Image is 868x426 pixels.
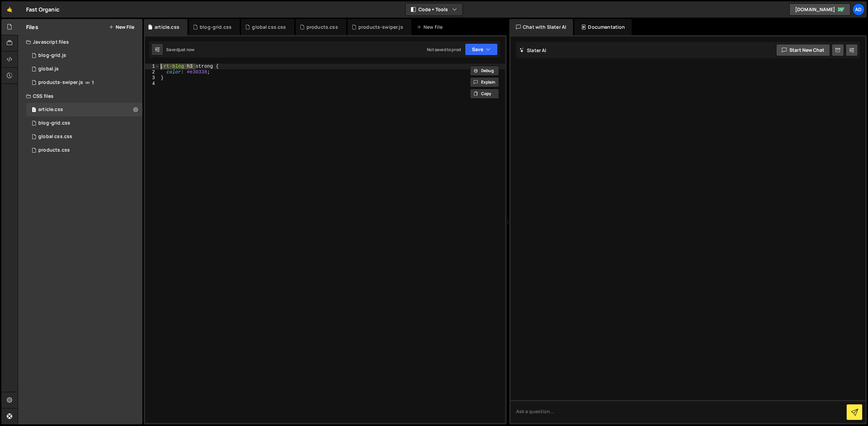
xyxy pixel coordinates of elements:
[307,24,338,30] div: products.css
[852,3,865,16] a: ad
[519,47,547,53] h2: Slater AI
[776,44,830,56] button: Start new chat
[155,24,179,30] div: article.css
[26,76,142,89] div: 17318/48398.js
[26,130,142,143] div: 17318/48054.css
[26,116,142,130] div: 17318/48331.css
[18,35,142,49] div: Javascript files
[465,43,498,55] button: Save
[32,108,36,113] span: 1
[178,47,194,52] div: just now
[470,66,499,76] button: Debug
[574,19,632,35] div: Documentation
[166,47,194,52] div: Saved
[145,69,159,75] div: 2
[470,77,499,87] button: Explain
[92,80,94,85] span: 1
[509,19,573,35] div: Chat with Slater AI
[26,23,38,31] h2: Files
[145,64,159,69] div: 1
[145,75,159,81] div: 3
[26,143,142,157] div: 17318/48399.css
[109,24,134,30] button: New File
[26,62,142,76] div: 17318/48055.js
[38,52,66,59] div: blog-grid.js
[470,89,499,99] button: Copy
[38,66,59,72] div: global.js
[1,1,18,18] a: 🤙
[26,103,142,116] div: 17318/48556.css
[38,120,70,126] div: blog-grid.css
[18,89,142,103] div: CSS files
[417,24,445,30] div: New File
[26,5,59,14] div: Fast Organic
[38,147,70,153] div: products.css
[406,3,462,16] button: Code + Tools
[252,24,286,30] div: global css.css
[789,3,850,16] a: [DOMAIN_NAME]
[38,80,83,86] div: products-swiper.js
[26,49,142,62] div: 17318/48332.js
[145,81,159,87] div: 4
[200,24,232,30] div: blog-grid.css
[427,47,461,52] div: Not saved to prod
[358,24,403,30] div: products-swiper.js
[38,134,72,140] div: global css.css
[38,107,63,113] div: article.css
